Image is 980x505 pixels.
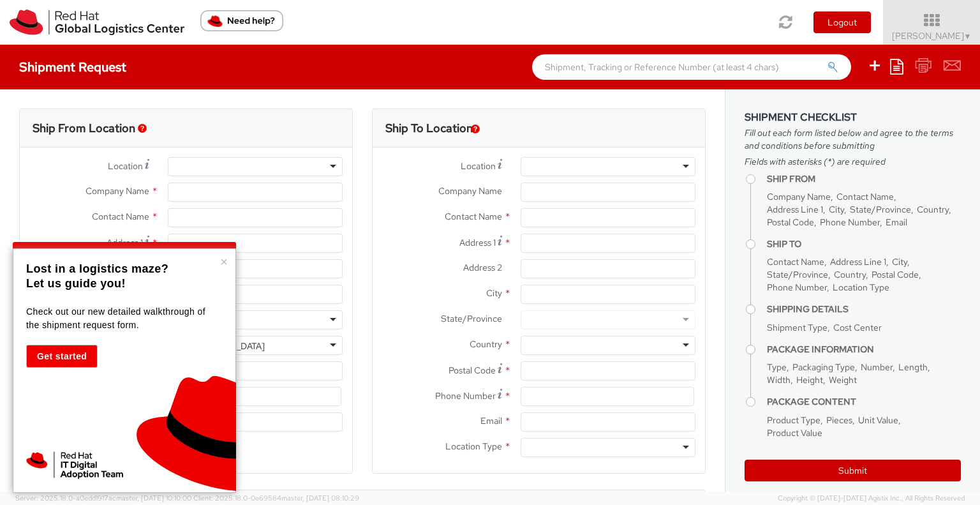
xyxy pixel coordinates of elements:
span: Country [917,204,949,215]
span: Address Line 1 [830,256,886,268]
span: Email [480,415,502,426]
span: Width [767,374,791,386]
button: Logout [813,11,871,33]
span: Country [834,269,866,280]
span: Number [861,361,893,373]
span: Postal Code [872,269,919,280]
h3: Shipment Checklist [745,112,961,123]
span: Address 2 [463,262,502,273]
button: Submit [745,460,961,481]
span: Country [470,338,502,350]
span: Contact Name [445,211,502,222]
span: Phone Number [767,282,827,293]
strong: Lost in a logistics maze? [26,262,168,275]
button: Need help? [200,10,283,31]
span: Company Name [438,185,502,197]
span: Copyright © [DATE]-[DATE] Agistix Inc., All Rights Reserved [778,494,965,504]
button: Close [220,255,228,268]
button: Get started [26,345,98,368]
span: Location Type [833,282,889,293]
h4: Package Information [767,345,961,354]
span: State/Province [441,313,502,324]
span: ▼ [964,31,972,41]
span: Pieces [826,414,852,426]
span: Address 1 [459,237,496,248]
span: master, [DATE] 08:10:29 [281,494,359,502]
h4: Shipping Details [767,305,961,314]
span: Packaging Type [792,361,855,373]
span: Phone Number [820,216,880,228]
span: Email [886,216,907,228]
span: State/Province [767,269,828,280]
h4: Ship From [767,174,961,184]
img: rh-logistics-00dfa346123c4ec078e1.svg [10,10,184,35]
span: Cost Center [833,322,882,333]
span: Postal Code [767,216,814,228]
h4: Ship To [767,239,961,249]
span: City [892,256,907,268]
span: Weight [829,374,857,386]
span: Contact Name [836,191,894,202]
span: Height [796,374,823,386]
span: Product Type [767,414,820,426]
h3: Ship To Location [385,122,473,135]
span: Location [108,160,143,172]
span: Client: 2025.18.0-0e69584 [193,494,359,502]
strong: Let us guide you! [26,277,126,290]
h3: Ship From Location [33,122,135,135]
span: Type [767,361,787,373]
span: Location Type [445,441,502,452]
span: Company Name [767,191,831,202]
span: master, [DATE] 10:10:00 [116,494,191,502]
span: City [486,287,502,299]
span: Fields with asterisks (*) are required [745,155,961,168]
span: Phone Number [435,390,496,402]
span: Product Value [767,427,822,439]
span: Server: 2025.18.0-a0edd1917ac [15,494,191,502]
input: Shipment, Tracking or Reference Number (at least 4 chars) [532,54,851,80]
span: Shipment Type [767,322,828,333]
h4: Package Content [767,397,961,407]
p: Check out our new detailed walkthrough of the shipment request form. [26,305,219,332]
span: Company Name [85,185,149,197]
span: Contact Name [92,211,149,222]
span: Length [898,361,928,373]
span: Address Line 1 [767,204,823,215]
span: City [829,204,844,215]
span: Unit Value [858,414,898,426]
span: Fill out each form listed below and agree to the terms and conditions before submitting [745,126,961,152]
span: State/Province [850,204,911,215]
span: [PERSON_NAME] [892,30,972,41]
span: Address 1 [107,237,143,248]
h4: Shipment Request [19,60,126,74]
span: Location [461,160,496,172]
span: Contact Name [767,256,824,268]
span: Postal Code [449,365,496,376]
